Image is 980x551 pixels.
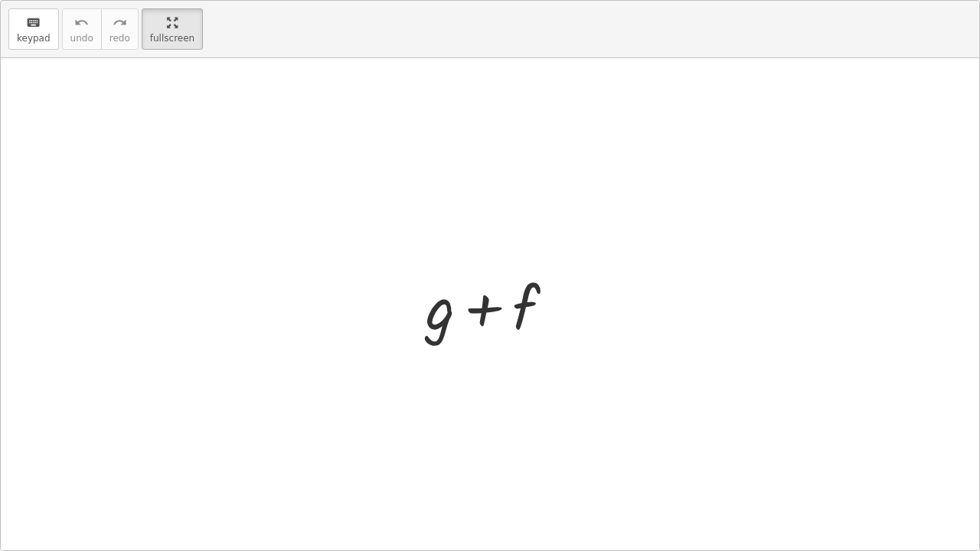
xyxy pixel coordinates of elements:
[150,33,194,44] span: fullscreen
[74,14,89,32] i: undo
[101,8,139,50] button: redoredo
[62,8,102,50] button: undoundo
[26,14,41,32] i: keyboard
[8,8,59,50] button: keyboardkeypad
[113,14,127,32] i: redo
[109,33,130,44] span: redo
[142,8,203,50] button: fullscreen
[17,33,51,44] span: keypad
[70,33,93,44] span: undo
